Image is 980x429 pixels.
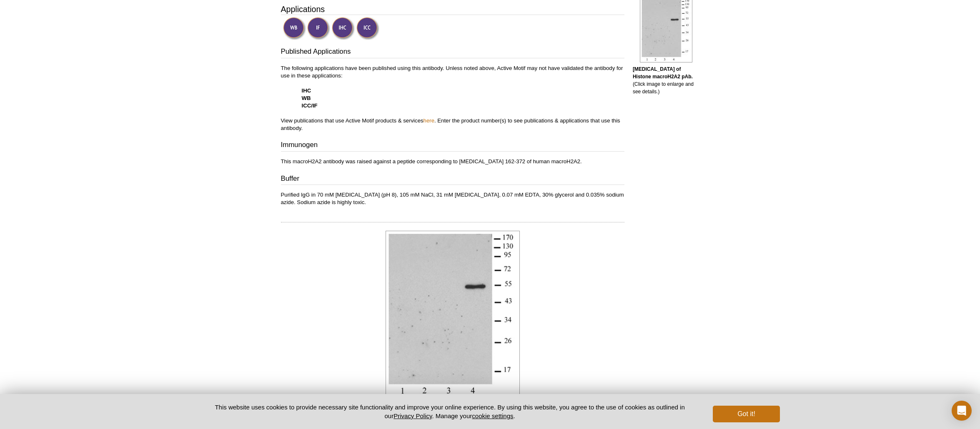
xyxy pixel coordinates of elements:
a: here [424,117,434,124]
p: The following applications have been published using this antibody. Unless noted above, Active Mo... [281,65,624,132]
b: [MEDICAL_DATA] of Histone macroH2A2 pAb. [633,66,693,80]
img: Immunofluorescence Validated [307,17,330,40]
button: Got it! [713,406,779,422]
p: This website uses cookies to provide necessary site functionality and improve your online experie... [201,403,699,420]
button: cookie settings [472,412,513,419]
h3: Applications [281,3,624,15]
img: Immunohistochemistry Validated [332,17,355,40]
div: Open Intercom Messenger [952,401,972,421]
p: (Click image to enlarge and see details.) [633,65,699,95]
p: This macroH2A2 antibody was raised against a peptide corresponding to [MEDICAL_DATA] 162-372 of h... [281,158,624,165]
a: Privacy Policy [394,412,432,419]
img: Immunocytochemistry Validated [356,17,379,40]
h3: Immunogen [281,140,624,152]
strong: WB [302,95,311,101]
img: Western Blot Validated [283,17,306,40]
strong: ICC/IF [302,102,318,109]
p: Purified IgG in 70 mM [MEDICAL_DATA] (pH 8), 105 mM NaCl, 31 mM [MEDICAL_DATA], 0.07 mM EDTA, 30%... [281,191,624,206]
h3: Buffer [281,174,624,185]
strong: IHC [302,87,311,94]
img: Histone macroH2A2 antibody (pAb) tested by Western blot. [386,231,520,397]
h3: Published Applications [281,47,624,58]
